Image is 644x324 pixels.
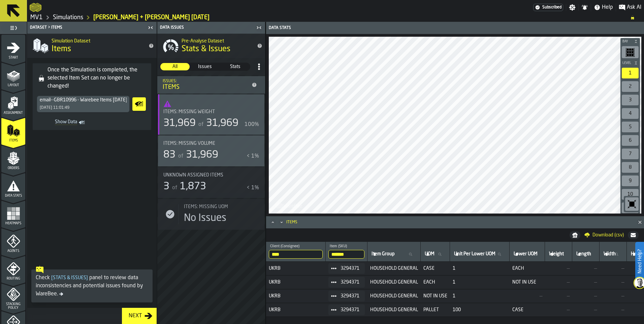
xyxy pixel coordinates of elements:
span: CASE [512,307,542,313]
div: < 1% [247,184,259,192]
span: label [549,251,564,257]
span: — [548,266,570,271]
header: Data Stats [266,22,644,34]
span: Routing [1,277,25,281]
span: 3294371 [341,266,359,271]
div: thumb [221,63,250,70]
span: label [270,244,299,249]
span: All [161,63,189,70]
span: label [454,251,495,257]
span: — [575,293,597,299]
label: button-toggle-Close me [146,24,155,32]
span: HOUSEHOLD GENERAL [370,266,418,271]
span: — [602,307,624,313]
a: logo-header [270,199,308,212]
div: 7 [622,149,639,159]
div: Title [163,172,259,178]
div: 8 [622,162,639,173]
span: — [602,280,624,285]
div: alert-Once the Simulation is completed, the selected Item Set can no longer be changed! [33,63,151,130]
span: Stats & Issues [182,44,230,55]
span: NOT IN USE [512,280,542,285]
label: button-toggle-Settings [566,4,578,11]
span: Show Data [39,119,77,126]
div: 2 [622,81,639,92]
div: DropdownMenuValue-445f8361-0295-4321-a50d-9014841f6324[DATE] 11:01:49 [37,96,130,112]
div: stat-Items: Missing Volume [158,135,264,166]
div: title-Items [27,34,157,58]
span: Items: Missing Volume [163,141,215,146]
a: link-to-/wh/i/3ccf57d1-1e0c-4a81-a3bb-c2011c5f0d50/settings/billing [533,4,563,11]
span: NOT IN USE [423,293,447,299]
a: link-to-/wh/i/3ccf57d1-1e0c-4a81-a3bb-c2011c5f0d50 [53,14,83,21]
span: UKRB [269,307,323,313]
div: Next [126,312,144,320]
span: ] [86,276,88,280]
div: Title [163,141,259,146]
button: button- [620,38,640,45]
li: menu Start [1,35,25,62]
label: button-toggle-Close me [254,24,264,32]
li: menu Layout [1,62,25,89]
label: Need Help? [636,242,643,280]
a: link-to-/wh/i/3ccf57d1-1e0c-4a81-a3bb-c2011c5f0d50/simulations/d2d5025c-bd1e-44fe-a0df-b4e81305891e [93,14,210,21]
label: Show Data [130,96,147,112]
span: Assignment [1,111,25,115]
span: HOUSEHOLD GENERAL [370,293,418,299]
span: threshold:50 [163,100,259,108]
span: Orders [1,166,25,170]
nav: Breadcrumb [30,13,641,22]
span: label [604,251,616,257]
div: Title [184,204,251,209]
span: Level [621,61,633,65]
div: button-toolbar-undefined [620,201,640,215]
header: Dataset > Items [27,22,157,34]
label: button-toggle-Help [591,3,616,11]
div: 10 [622,189,639,200]
div: Title [163,172,251,178]
span: Items: Missing Weight [163,109,215,115]
span: Subscribed [542,5,561,10]
div: 6 [622,135,639,146]
li: menu Stacking Policy [1,283,25,310]
span: — [602,293,624,299]
div: DropdownMenuValue-445f8361-0295-4321-a50d-9014841f6324 [40,97,127,103]
span: Unknown assigned items [163,172,223,178]
div: Items [163,84,249,91]
div: Title [163,109,251,115]
span: of [172,185,177,191]
div: button-toolbar-undefined [620,66,640,80]
span: Help [602,3,613,11]
span: UKRB [269,266,323,271]
div: button-toolbar-undefined [620,188,640,201]
span: PALLET [423,307,447,313]
span: HOUSEHOLD GENERAL [370,280,418,285]
a: logo-header [30,1,41,13]
div: button-toolbar-undefined [620,147,640,161]
span: Items: Missing UOM [184,204,228,209]
div: 4 [622,108,639,119]
button: Close [636,219,644,226]
span: Start [1,56,25,60]
input: label [328,250,364,259]
div: button-toolbar-Show Data [130,96,147,112]
span: Agents [1,249,25,253]
input: label [370,250,418,259]
div: button-toolbar-undefined [620,120,640,134]
li: menu Items [1,118,25,144]
span: Data Stats [1,194,25,198]
li: menu Routing [1,256,25,283]
div: thumb [190,63,220,70]
span: EACH [423,280,447,285]
span: 1,873 [180,182,206,192]
div: Data Stats [267,26,456,30]
span: 3294371 [341,307,359,313]
span: Issues [191,63,219,70]
input: label [269,250,323,259]
span: — [602,266,624,271]
span: UKRB [269,280,323,285]
a: link-to-/wh/i/3ccf57d1-1e0c-4a81-a3bb-c2011c5f0d50 [30,14,43,21]
svg: Reset zoom and position [626,199,637,209]
span: Layout [1,84,25,87]
button: button- [570,231,580,239]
